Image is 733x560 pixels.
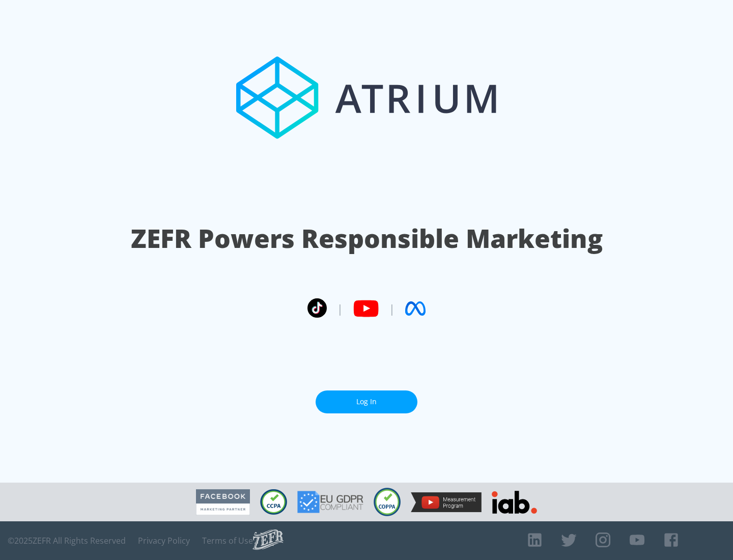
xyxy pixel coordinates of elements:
span: | [389,301,395,316]
img: Facebook Marketing Partner [196,489,250,515]
img: YouTube Measurement Program [411,492,482,512]
h1: ZEFR Powers Responsible Marketing [131,221,603,256]
img: GDPR Compliant [297,491,363,513]
img: IAB [492,491,537,514]
img: COPPA Compliant [374,488,401,516]
span: © 2025 ZEFR All Rights Reserved [8,536,126,546]
a: Terms of Use [202,536,253,546]
img: CCPA Compliant [260,489,287,515]
a: Log In [316,390,417,413]
span: | [337,301,343,316]
a: Privacy Policy [138,536,190,546]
